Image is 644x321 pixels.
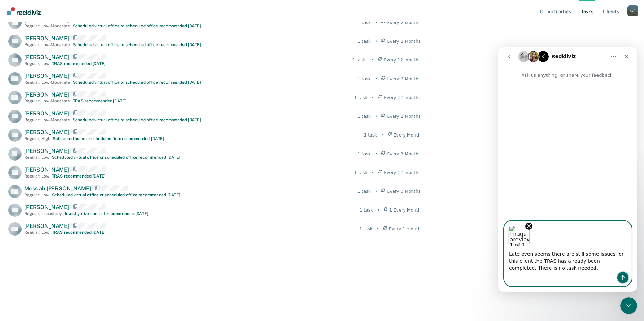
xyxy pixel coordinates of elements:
span: [PERSON_NAME] [24,223,69,229]
div: 1 task [360,207,373,213]
span: Messiah [PERSON_NAME] [24,185,91,192]
div: 1 task [359,226,372,232]
span: [PERSON_NAME] [24,110,69,117]
iframe: Intercom live chat [498,47,637,292]
iframe: Intercom live chat [620,297,637,314]
div: Scheduled virtual office or scheduled office recommended [DATE] [73,80,201,85]
span: [PERSON_NAME] [24,73,69,79]
div: TRAS recommended [DATE] [73,99,127,104]
span: [PERSON_NAME] [24,129,69,135]
div: • [375,113,377,120]
span: [PERSON_NAME] [24,54,69,60]
div: 2 tasks [352,57,367,63]
span: Every 12 months [384,57,420,63]
span: [PERSON_NAME] [24,91,69,98]
div: • [377,207,379,213]
div: 1 task [358,151,371,157]
div: 1 task [358,38,371,44]
span: 1 Every Month [389,207,421,213]
span: [PERSON_NAME] [24,204,69,211]
span: Every Month [394,132,421,138]
div: Scheduled virtual office or scheduled office recommended [DATE] [73,42,201,47]
div: • [375,151,377,157]
div: Regular , In-custody [24,211,62,216]
div: Regular , Low-Moderate [24,24,70,28]
div: Regular , Low-Moderate [24,117,70,122]
div: 1 task [358,19,371,26]
span: Every 2 Months [387,76,420,82]
span: Every 12 months [384,170,420,176]
div: • [375,38,377,44]
div: Regular , Low [24,61,49,66]
div: Scheduled home or scheduled field recommended [DATE] [53,136,164,141]
div: TRAS recommended [DATE] [52,174,106,179]
span: Every 12 months [384,94,420,101]
div: Regular , Low-Moderate [24,80,70,85]
div: Regular , Low [24,174,49,179]
div: • [375,188,377,195]
span: Every 2 Months [387,38,420,44]
div: • [372,94,374,101]
div: TRAS recommended [DATE] [52,230,106,235]
div: TRAS recommended [DATE] [52,61,106,66]
div: Regular , High [24,136,50,141]
div: • [377,226,379,232]
div: • [372,57,374,63]
span: Every 3 Months [387,188,420,195]
div: Regular , Low [24,192,49,197]
div: 1 task [364,132,377,138]
button: Profile dropdown button [627,5,638,16]
div: Regular , Low-Moderate [24,99,70,104]
img: Recidiviz [7,7,41,15]
div: Scheduled virtual office or scheduled office recommended [DATE] [52,192,180,197]
span: Every 3 Months [387,151,420,157]
span: Every 2 Months [387,19,420,26]
div: • [375,19,377,26]
div: 1 task [354,94,368,101]
div: • [375,76,377,82]
div: • [381,132,384,138]
div: • [372,170,374,176]
div: 1 task [354,170,368,176]
div: Investigative contact recommended [DATE] [65,211,148,216]
span: Every 1 month [389,226,421,232]
div: Scheduled virtual office or scheduled office recommended [DATE] [73,117,201,122]
span: [PERSON_NAME] [24,35,69,42]
span: [PERSON_NAME] [24,16,69,23]
div: Regular , Low [24,155,49,160]
div: 1 task [358,76,371,82]
div: 1 task [358,113,371,120]
div: Scheduled virtual office or scheduled office recommended [DATE] [73,24,201,28]
span: [PERSON_NAME] [24,148,69,154]
div: Regular , Low-Moderate [24,42,70,47]
div: 1 task [358,188,371,195]
div: Regular , Low [24,230,49,235]
div: Scheduled virtual office or scheduled office recommended [DATE] [52,155,180,160]
span: [PERSON_NAME] [24,166,69,173]
span: Every 2 Months [387,113,420,120]
div: G E [627,5,638,16]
